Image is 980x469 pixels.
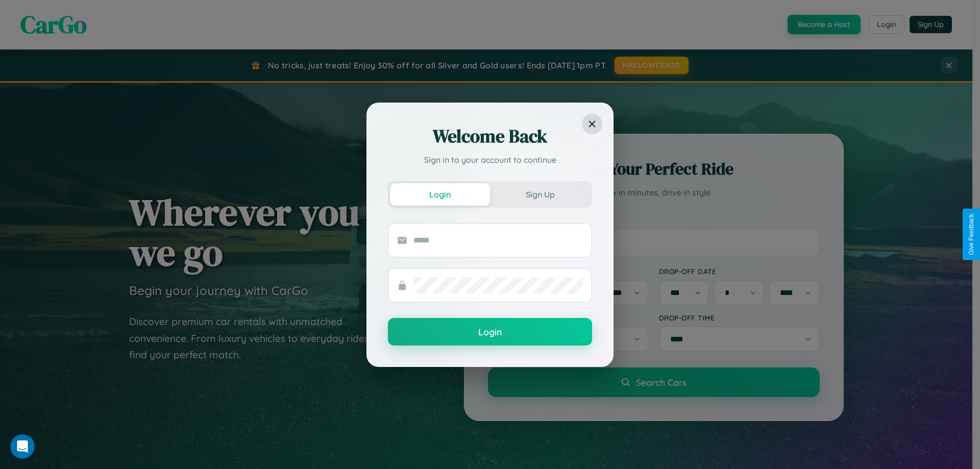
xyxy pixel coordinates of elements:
[388,318,592,345] button: Login
[390,183,490,206] button: Login
[968,214,975,255] div: Give Feedback
[388,124,592,149] h2: Welcome Back
[10,434,35,459] iframe: Intercom live chat
[490,183,590,206] button: Sign Up
[388,154,592,166] p: Sign in to your account to continue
